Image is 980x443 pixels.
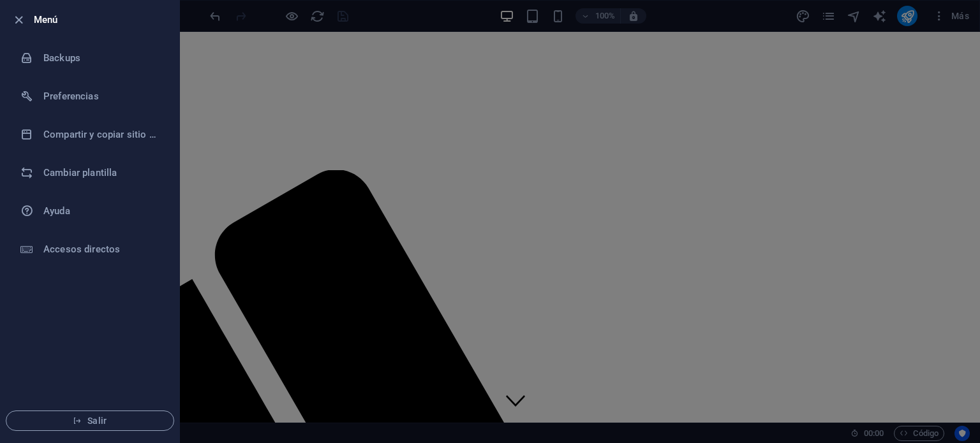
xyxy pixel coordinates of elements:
a: Skip to main content [5,5,90,16]
a: Ayuda [1,192,179,230]
h6: Ayuda [43,203,161,219]
h6: Compartir y copiar sitio web [43,127,161,142]
h6: Preferencias [43,89,161,104]
span: Salir [17,416,163,426]
h6: Accesos directos [43,242,161,257]
h6: Menú [34,12,169,27]
h6: Cambiar plantilla [43,165,161,180]
button: Salir [6,410,174,431]
h6: Backups [43,50,161,66]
